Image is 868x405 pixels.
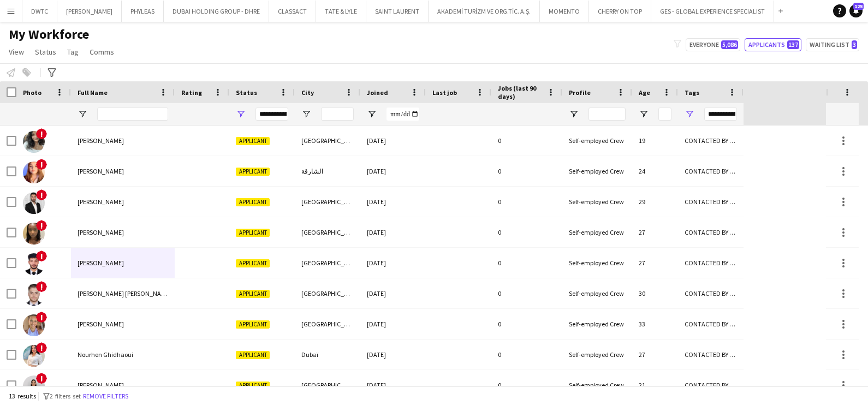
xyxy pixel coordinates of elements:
div: 19 [632,126,678,156]
div: 33 [632,309,678,339]
span: ! [36,373,47,384]
button: Open Filter Menu [639,109,649,119]
button: CLASSACT [269,1,316,22]
img: Jade Buwule Nambale [23,223,45,245]
a: 125 [849,4,863,17]
span: [PERSON_NAME] [78,198,124,206]
button: AKADEMİ TURİZM VE ORG.TİC. A.Ş. [429,1,540,22]
div: Self-employed Crew [562,248,632,278]
button: SAINT LAURENT [366,1,429,22]
img: Nourhen Ghidhaoui [23,345,45,367]
a: View [4,45,28,59]
div: CONTACTED BY [PERSON_NAME] [678,248,744,278]
span: 3 [852,40,857,49]
span: 2 filters set [50,392,81,400]
span: [PERSON_NAME] [78,167,124,175]
span: Applicant [236,168,270,176]
span: Rating [181,88,202,97]
button: MOMENTO [540,1,589,22]
div: 0 [491,217,562,247]
input: Joined Filter Input [387,108,419,121]
img: Reana Najib [23,376,45,397]
span: 137 [787,40,799,49]
span: Age [639,88,650,97]
button: Open Filter Menu [301,109,311,119]
span: Tag [67,47,79,57]
a: Comms [85,45,118,59]
div: [DATE] [360,187,426,217]
img: Camryn Coelho [23,131,45,153]
span: Joined [367,88,388,97]
span: 125 [853,3,864,10]
div: Dubaï [295,340,360,370]
button: Open Filter Menu [569,109,579,119]
div: CONTACTED BY [PERSON_NAME] [678,156,744,186]
div: 27 [632,248,678,278]
span: [PERSON_NAME] [78,320,124,328]
span: Full Name [78,88,108,97]
div: Self-employed Crew [562,187,632,217]
div: [DATE] [360,370,426,400]
a: Tag [63,45,83,59]
button: GES - GLOBAL EXPERIENCE SPECIALIST [651,1,774,22]
div: 0 [491,187,562,217]
div: [DATE] [360,156,426,186]
div: [DATE] [360,248,426,278]
span: Comms [90,47,114,57]
span: Applicant [236,259,270,267]
button: DUBAI HOLDING GROUP - DHRE [164,1,269,22]
div: Self-employed Crew [562,340,632,370]
span: [PERSON_NAME] [78,259,124,267]
div: CONTACTED BY [PERSON_NAME] [678,217,744,247]
img: Nora Mehaidli [23,314,45,336]
span: ! [36,128,47,139]
span: ! [36,189,47,200]
div: 0 [491,126,562,156]
span: Tags [685,88,699,97]
div: [DATE] [360,126,426,156]
div: [GEOGRAPHIC_DATA] [295,126,360,156]
div: CONTACTED BY [PERSON_NAME] [678,126,744,156]
img: Cristina Garcia [23,162,45,183]
button: Applicants137 [745,38,801,51]
button: Open Filter Menu [685,109,694,119]
span: [PERSON_NAME] [78,136,124,145]
div: [GEOGRAPHIC_DATA] [295,248,360,278]
button: PHYLEAS [122,1,164,22]
a: Status [31,45,61,59]
span: [PERSON_NAME] [78,381,124,389]
div: CONTACTED BY [PERSON_NAME] [678,278,744,308]
div: 0 [491,370,562,400]
input: Profile Filter Input [588,108,626,121]
div: [DATE] [360,217,426,247]
div: Self-employed Crew [562,156,632,186]
button: Everyone5,086 [686,38,740,51]
button: Open Filter Menu [367,109,377,119]
span: Profile [569,88,591,97]
span: ! [36,312,47,323]
input: Full Name Filter Input [97,108,168,121]
span: [PERSON_NAME] [78,228,124,236]
img: Muhammad Hassan Naheem [23,284,45,306]
button: TATE & LYLE [316,1,366,22]
span: ! [36,159,47,170]
div: 0 [491,340,562,370]
span: Status [236,88,257,97]
div: 0 [491,156,562,186]
span: City [301,88,314,97]
span: Applicant [236,229,270,237]
div: Self-employed Crew [562,126,632,156]
span: ! [36,342,47,353]
div: الشارقة [295,156,360,186]
div: 21 [632,370,678,400]
div: 29 [632,187,678,217]
div: [GEOGRAPHIC_DATA] [295,217,360,247]
div: Self-employed Crew [562,370,632,400]
span: ! [36,220,47,231]
div: [GEOGRAPHIC_DATA] [295,370,360,400]
div: 24 [632,156,678,186]
div: CONTACTED BY [PERSON_NAME] [678,187,744,217]
input: City Filter Input [321,108,354,121]
span: [PERSON_NAME] [PERSON_NAME] [78,289,171,297]
span: Jobs (last 90 days) [498,84,543,100]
